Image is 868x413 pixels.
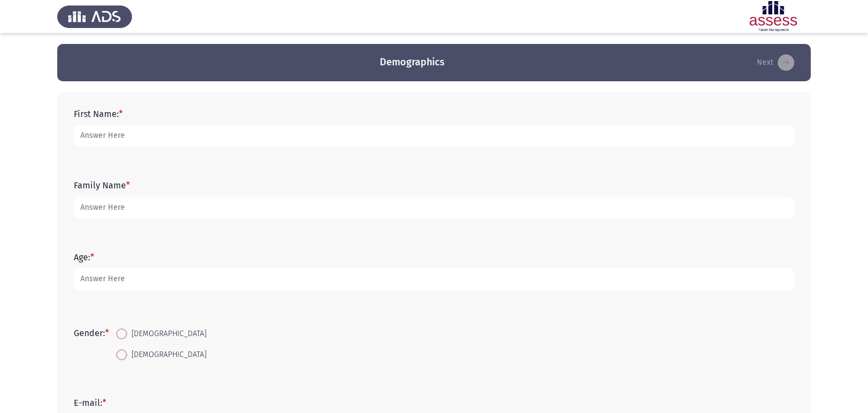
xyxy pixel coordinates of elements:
input: add answer text [74,197,794,219]
label: Age: [74,252,94,263]
label: Family Name [74,180,130,191]
span: [DEMOGRAPHIC_DATA] [127,348,206,361]
label: First Name: [74,109,123,119]
h3: Demographics [380,55,445,69]
input: add answer text [74,125,794,147]
span: [DEMOGRAPHIC_DATA] [127,327,206,341]
input: add answer text [74,268,794,291]
label: Gender: [74,328,109,338]
label: E-mail: [74,398,106,408]
img: Assessment logo of ASSESS English Language Assessment (3 Module) (Ba - IB) [736,1,811,32]
button: load next page [754,54,798,71]
img: Assess Talent Management logo [57,1,132,32]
